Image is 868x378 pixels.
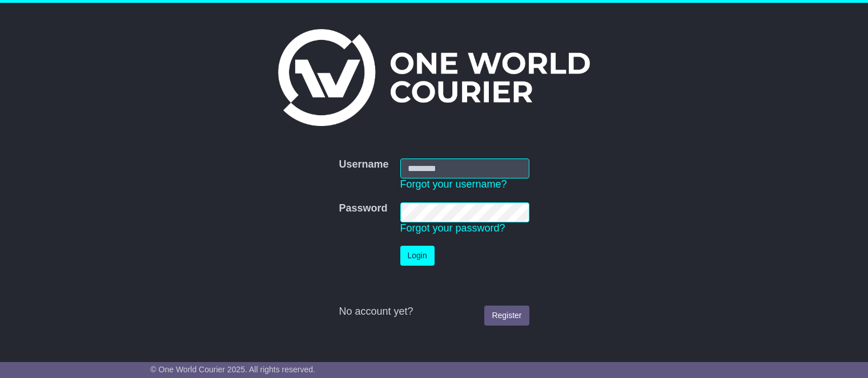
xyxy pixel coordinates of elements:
div: No account yet? [339,306,529,318]
label: Password [339,202,387,215]
img: One World [278,29,590,126]
button: Login [400,246,435,266]
a: Register [484,306,529,326]
span: © One World Courier 2025. All rights reserved. [150,365,315,374]
label: Username [339,158,388,171]
a: Forgot your password? [400,222,505,234]
a: Forgot your username? [400,178,507,190]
